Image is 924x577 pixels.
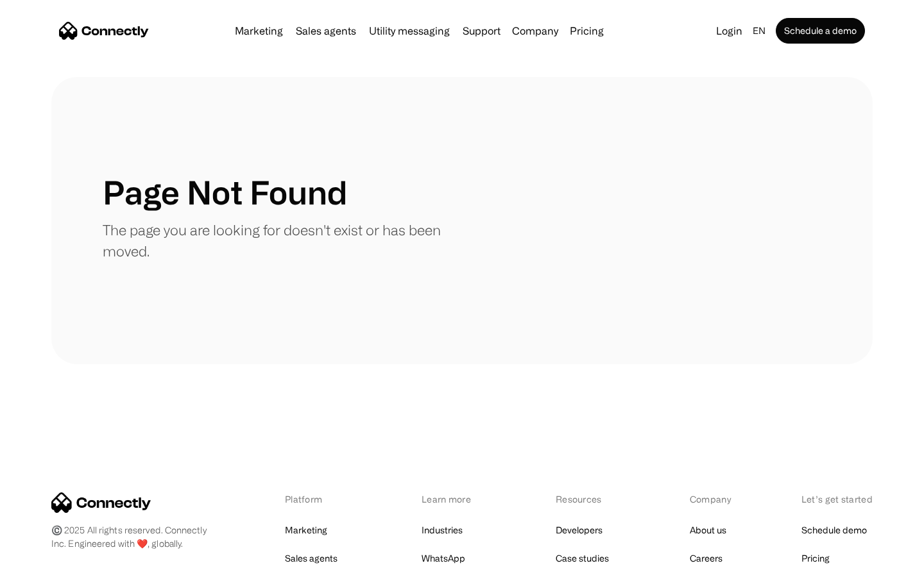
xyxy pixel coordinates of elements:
[59,21,149,40] a: home
[801,521,867,539] a: Schedule demo
[690,549,723,567] a: Careers
[285,549,338,567] a: Sales agents
[291,26,361,36] a: Sales agents
[556,492,623,506] div: Resources
[422,549,465,567] a: WhatsApp
[508,22,562,40] div: Company
[26,555,77,573] ul: Language list
[285,492,355,506] div: Platform
[556,549,609,567] a: Case studies
[776,18,865,44] a: Schedule a demo
[512,22,558,40] div: Company
[801,492,873,506] div: Let’s get started
[753,22,766,40] div: en
[422,492,489,506] div: Learn more
[13,553,77,573] aside: Language selected: English
[230,26,288,36] a: Marketing
[801,549,830,567] a: Pricing
[711,22,748,40] a: Login
[556,521,603,539] a: Developers
[690,521,726,539] a: About us
[690,492,735,506] div: Company
[285,521,327,539] a: Marketing
[364,26,455,36] a: Utility messaging
[458,26,506,36] a: Support
[422,521,463,539] a: Industries
[565,26,609,36] a: Pricing
[748,22,773,40] div: en
[103,219,462,262] p: The page you are looking for doesn't exist or has been moved.
[103,173,347,212] h1: Page Not Found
